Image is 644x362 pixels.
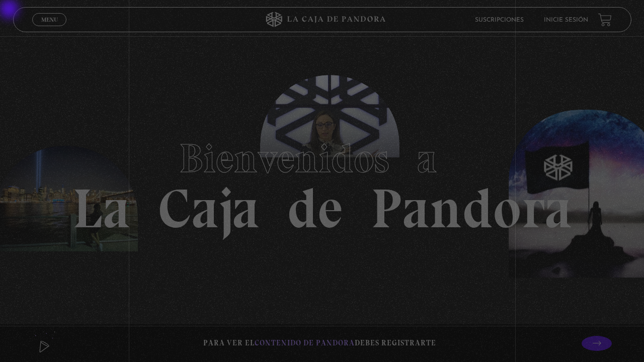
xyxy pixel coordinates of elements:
[38,25,61,32] span: Cerrar
[255,338,355,347] span: contenido de Pandora
[475,17,524,23] a: Suscripciones
[179,134,465,183] span: Bienvenidos a
[544,17,588,23] a: Inicie sesión
[41,17,58,23] span: Menu
[598,13,612,27] a: View your shopping cart
[72,126,572,236] h1: La Caja de Pandora
[203,336,436,350] p: Para ver el debes registrarte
